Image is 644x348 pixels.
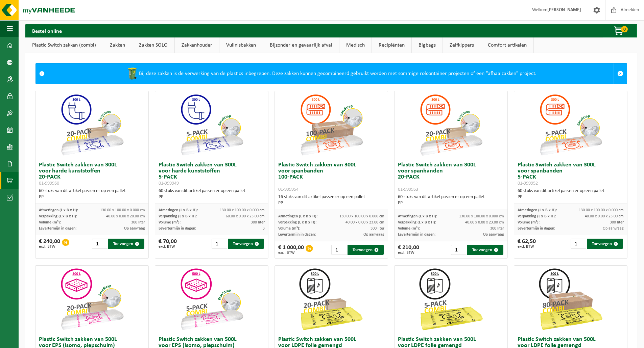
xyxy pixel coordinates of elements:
img: 01-999964 [297,266,365,333]
span: Levertermijn in dagen: [39,226,76,231]
h3: Plastic Switch zakken van 300L voor spanbanden 5-PACK [518,162,624,186]
span: Volume (m³): [39,220,61,224]
span: 3 [263,226,265,231]
span: 300 liter [490,226,504,231]
a: Zelfkippers [443,37,481,53]
div: 16 stuks van dit artikel passen er op een pallet [278,194,384,206]
input: 1 [331,245,347,255]
span: Op aanvraag [483,233,504,237]
img: 01-999952 [537,91,604,159]
div: € 62,50 [518,239,536,249]
img: 01-999954 [297,91,365,159]
h3: Plastic Switch zakken van 300L voor harde kunststoffen 20-PACK [39,162,145,186]
span: Volume (m³): [278,226,300,231]
div: 60 stuks van dit artikel passen er op een pallet [518,188,624,200]
div: PP [398,200,504,206]
input: 1 [451,245,467,255]
div: € 240,00 [39,239,60,249]
span: 01-999954 [278,187,299,192]
button: 0 [603,24,637,37]
h3: Plastic Switch zakken van 300L voor spanbanden 20-PACK [398,162,504,192]
span: Verpakking (L x B x H): [398,220,436,224]
div: 60 stuks van dit artikel passen er op een pallet [159,188,265,200]
div: PP [39,194,145,200]
span: Afmetingen (L x B x H): [278,214,317,218]
span: Verpakking (L x B x H): [159,214,197,218]
div: 60 stuks van dit artikel passen er op een pallet [39,188,145,200]
a: Recipiënten [372,37,411,53]
span: 300 liter [251,220,265,224]
span: Volume (m³): [518,220,540,224]
span: 0 [621,26,628,32]
img: 01-999963 [417,266,485,333]
div: PP [278,200,384,206]
a: Zakkenhouder [175,37,219,53]
img: 01-999968 [537,266,604,333]
span: 130.00 x 100.00 x 0.000 cm [339,214,384,218]
button: Toevoegen [108,239,144,249]
div: PP [159,194,265,200]
img: 01-999956 [58,266,126,333]
span: excl. BTW [159,245,177,249]
a: Zakken [103,37,132,53]
span: 40.00 x 0.00 x 23.00 cm [585,214,624,218]
span: 01-999950 [39,181,59,186]
a: Medisch [339,37,372,53]
span: Afmetingen (L x B x H): [39,208,78,212]
span: Volume (m³): [159,220,181,224]
span: Op aanvraag [124,226,145,231]
div: € 1 000,00 [278,245,304,255]
a: Plastic Switch zakken (combi) [25,37,103,53]
input: 1 [212,239,227,249]
div: € 70,00 [159,239,177,249]
span: Afmetingen (L x B x H): [159,208,198,212]
span: 01-999952 [518,181,538,186]
img: WB-0240-HPE-GN-50.png [125,67,139,80]
span: 40.00 x 0.00 x 20.00 cm [106,214,145,218]
span: Verpakking (L x B x H): [278,220,316,224]
span: Levertermijn in dagen: [159,226,196,231]
input: 1 [571,239,586,249]
span: 130.00 x 100.00 x 0.000 cm [100,208,145,212]
span: 40.00 x 0.00 x 23.00 cm [345,220,384,224]
span: 01-999949 [159,181,179,186]
span: Verpakking (L x B x H): [518,214,556,218]
span: 60.00 x 0.00 x 23.00 cm [226,214,265,218]
a: Zakken SOLO [132,37,174,53]
span: excl. BTW [39,245,60,249]
span: excl. BTW [278,251,304,255]
span: Levertermijn in dagen: [518,226,555,231]
a: Sluit melding [614,63,627,84]
span: Volume (m³): [398,226,420,231]
span: 130.00 x 100.00 x 0.000 cm [459,214,504,218]
button: Toevoegen [467,245,503,255]
div: € 210,00 [398,245,419,255]
span: 130.00 x 100.00 x 0.000 cm [579,208,624,212]
span: 300 liter [131,220,145,224]
span: Verpakking (L x B x H): [39,214,77,218]
button: Toevoegen [348,245,384,255]
button: Toevoegen [228,239,264,249]
span: Levertermijn in dagen: [398,233,435,237]
a: Comfort artikelen [481,37,533,53]
img: 01-999950 [58,91,126,159]
span: 40.00 x 0.00 x 23.00 cm [465,220,504,224]
span: Op aanvraag [363,233,384,237]
img: 01-999955 [178,266,245,333]
a: Bijzonder en gevaarlijk afval [263,37,339,53]
span: Op aanvraag [603,226,624,231]
span: excl. BTW [518,245,536,249]
input: 1 [92,239,108,249]
span: 300 liter [610,220,624,224]
div: 60 stuks van dit artikel passen er op een pallet [398,194,504,206]
span: 01-999953 [398,187,418,192]
span: Levertermijn in dagen: [278,233,316,237]
h3: Plastic Switch zakken van 300L voor spanbanden 100-PACK [278,162,384,192]
span: 130.00 x 100.00 x 0.000 cm [220,208,265,212]
span: excl. BTW [398,251,419,255]
h2: Bestel online [25,24,69,37]
strong: [PERSON_NAME] [547,7,581,12]
span: Afmetingen (L x B x H): [518,208,557,212]
span: 300 liter [371,226,384,231]
a: Vuilnisbakken [219,37,263,53]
